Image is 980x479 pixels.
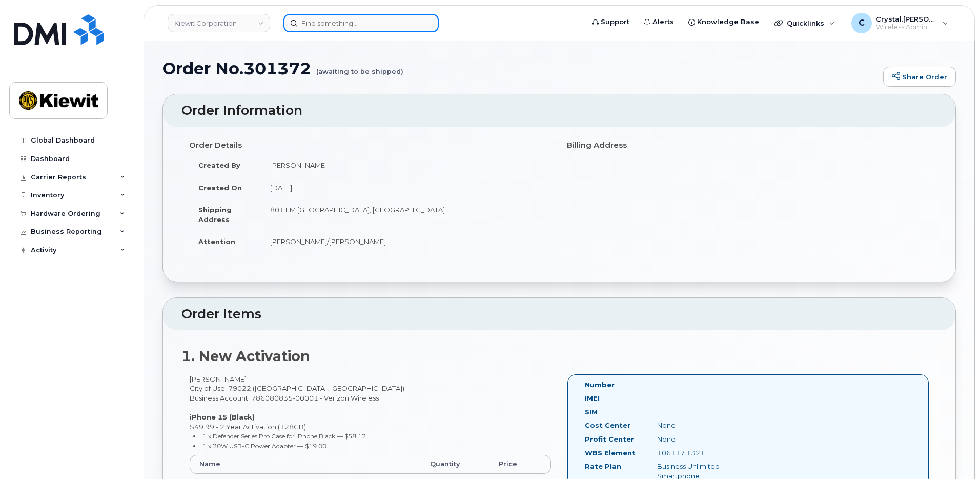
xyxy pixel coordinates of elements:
[316,59,403,75] small: (awaiting to be shipped)
[202,442,326,450] small: 1 x 20W USB-C Power Adapter — $19.00
[261,230,552,253] td: [PERSON_NAME]/[PERSON_NAME]
[189,141,552,150] h4: Order Details
[649,421,751,430] div: None
[162,59,878,77] h1: Order No.301372
[261,154,552,176] td: [PERSON_NAME]
[190,413,255,421] strong: iPhone 15 (Black)
[649,448,751,458] div: 106117.1321
[489,455,551,473] th: Price
[181,307,937,322] h2: Order Items
[198,184,242,192] strong: Created On
[181,104,937,118] h2: Order Information
[261,198,552,230] td: 801 FM [GEOGRAPHIC_DATA], [GEOGRAPHIC_DATA]
[198,161,240,169] strong: Created By
[585,462,621,471] label: Rate Plan
[421,455,489,473] th: Quantity
[585,434,634,444] label: Profit Center
[181,348,310,365] strong: 1. New Activation
[585,393,600,403] label: IMEI
[649,434,751,444] div: None
[261,176,552,199] td: [DATE]
[198,237,235,246] strong: Attention
[585,407,598,417] label: SIM
[585,421,630,430] label: Cost Center
[202,432,366,440] small: 1 x Defender Series Pro Case for iPhone Black — $58.12
[883,67,956,87] a: Share Order
[190,455,421,473] th: Name
[585,380,615,390] label: Number
[585,448,636,458] label: WBS Element
[567,141,929,150] h4: Billing Address
[198,206,232,224] strong: Shipping Address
